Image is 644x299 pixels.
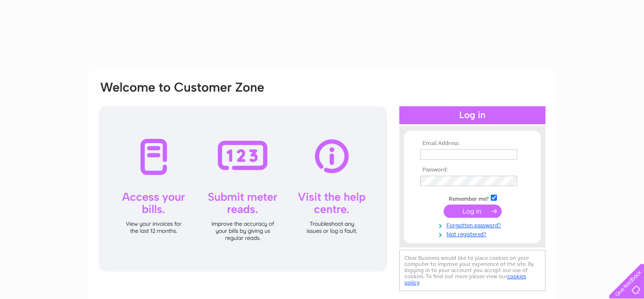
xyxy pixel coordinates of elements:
td: Remember me? [418,193,527,203]
input: Submit [444,205,502,218]
div: Clear Business would like to place cookies on your computer to improve your experience of the sit... [399,250,545,291]
a: cookies policy [405,273,526,286]
th: Email Address: [418,140,527,147]
a: Not registered? [420,229,527,238]
th: Password: [418,167,527,173]
a: Forgotten password? [420,220,527,229]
